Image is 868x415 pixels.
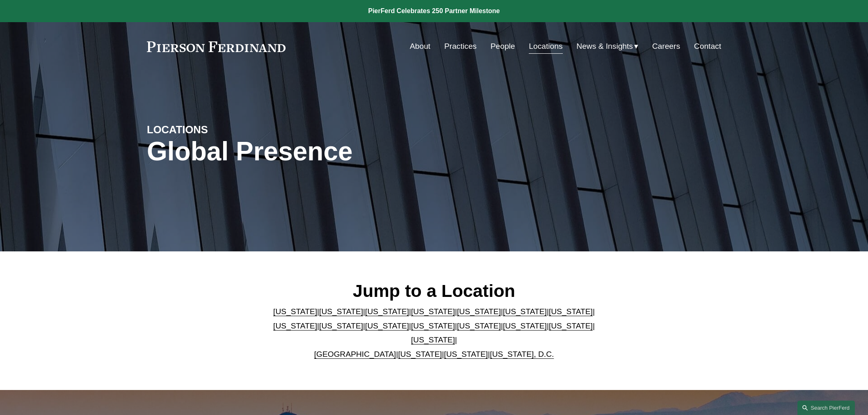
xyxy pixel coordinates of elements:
a: [GEOGRAPHIC_DATA] [314,350,396,358]
a: [US_STATE] [503,307,547,316]
a: [US_STATE] [273,322,317,330]
a: [US_STATE], D.C. [490,350,554,358]
a: [US_STATE] [273,307,317,316]
a: [US_STATE] [411,307,455,316]
a: [US_STATE] [319,307,363,316]
a: [US_STATE] [411,322,455,330]
a: [US_STATE] [365,322,409,330]
a: [US_STATE] [444,350,488,358]
a: [US_STATE] [398,350,442,358]
a: folder dropdown [576,39,638,54]
a: Locations [529,39,562,54]
a: [US_STATE] [549,307,593,316]
p: | | | | | | | | | | | | | | | | | | [267,305,602,361]
a: Search this site [797,401,855,415]
h4: LOCATIONS [147,123,290,136]
a: [US_STATE] [549,322,593,330]
a: [US_STATE] [503,322,547,330]
a: About [410,39,430,54]
h2: Jump to a Location [267,280,602,301]
a: Contact [694,39,721,54]
a: People [491,39,515,54]
a: Careers [652,39,680,54]
a: Practices [444,39,477,54]
a: [US_STATE] [365,307,409,316]
a: [US_STATE] [411,335,455,344]
h1: Global Presence [147,137,530,166]
a: [US_STATE] [457,307,501,316]
a: [US_STATE] [319,322,363,330]
span: News & Insights [576,39,633,54]
a: [US_STATE] [457,322,501,330]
